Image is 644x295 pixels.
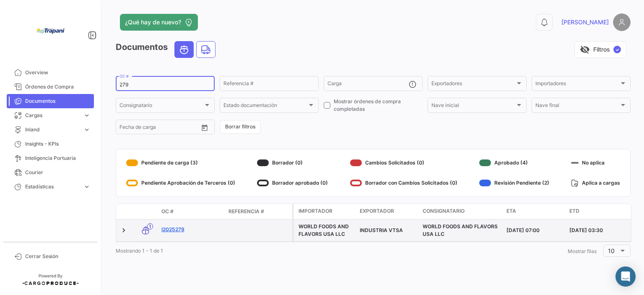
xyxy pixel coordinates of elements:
[535,104,619,110] span: Nave final
[220,120,261,134] button: Borrar filtros
[25,97,91,105] span: Documentos
[431,82,515,88] span: Exportadores
[25,154,91,162] span: Inteligencia Portuaria
[7,137,94,151] a: Insights - KPIs
[569,227,626,234] div: [DATE] 03:30
[574,41,626,58] button: visibility_offFiltros✓
[257,156,328,170] div: Borrador (0)
[7,65,94,80] a: Overview
[479,176,549,190] div: Revisión Pendiente (2)
[126,176,235,190] div: Pendiente Aprobación de Terceros (0)
[25,112,80,119] span: Cargas
[25,83,91,91] span: Órdenes de Compra
[299,223,353,238] div: WORLD FOODS AND FLAVORS USA LLC
[350,176,457,190] div: Borrador con Cambios Solicitados (0)
[25,169,91,176] span: Courier
[25,253,91,260] span: Cerrar Sesión
[229,208,264,215] span: Referencia #
[126,156,235,170] div: Pendiente de carga (3)
[350,156,457,170] div: Cambios Solicitados (0)
[25,140,91,148] span: Insights - KPIs
[615,266,636,287] div: Abrir Intercom Messenger
[568,248,597,254] span: Mostrar filas
[423,223,498,237] span: WORLD FOODS AND FLAVORS USA LLC
[7,165,94,180] a: Courier
[25,69,91,76] span: Overview
[506,207,516,215] span: ETA
[120,14,198,31] button: ¿Qué hay de nuevo?
[116,41,218,58] h3: Documentos
[25,126,80,133] span: Inland
[334,98,423,113] span: Mostrar órdenes de compra completadas
[613,13,631,31] img: placeholder-user.png
[580,44,590,55] span: visibility_off
[608,247,615,254] span: 10
[29,10,71,52] img: bd005829-9598-4431-b544-4b06bbcd40b2.jpg
[7,80,94,94] a: Órdenes de Compra
[571,176,620,190] div: Aplica a cargas
[175,42,193,57] button: Ocean
[431,104,515,110] span: Nave inicial
[479,156,549,170] div: Aprobado (4)
[423,207,465,215] span: Consignatario
[116,248,163,254] span: Mostrando 1 - 1 de 1
[7,94,94,108] a: Documentos
[83,183,91,191] span: expand_more
[83,112,91,119] span: expand_more
[7,151,94,165] a: Inteligencia Portuaria
[119,104,203,110] span: Consignatario
[613,46,621,53] span: ✓
[257,176,328,190] div: Borrador aprobado (0)
[140,125,178,131] input: Hasta
[161,208,174,215] span: OC #
[197,42,215,57] button: Land
[293,204,356,219] datatable-header-cell: Importador
[225,204,292,219] datatable-header-cell: Referencia #
[83,126,91,133] span: expand_more
[133,208,158,215] datatable-header-cell: Modo de Transporte
[535,82,619,88] span: Importadores
[198,121,211,134] button: Open calendar
[360,227,416,234] div: INDUSTRIA VTSA
[566,204,629,219] datatable-header-cell: ETD
[299,207,332,215] span: Importador
[561,18,609,26] span: [PERSON_NAME]
[147,223,153,230] span: 1
[223,104,307,110] span: Estado documentación
[569,207,579,215] span: ETD
[360,207,394,215] span: Exportador
[503,204,566,219] datatable-header-cell: ETA
[356,204,419,219] datatable-header-cell: Exportador
[161,226,222,233] a: I2025279
[119,226,128,235] a: Expand/Collapse Row
[125,18,181,26] span: ¿Qué hay de nuevo?
[571,156,620,170] div: No aplica
[419,204,503,219] datatable-header-cell: Consignatario
[25,183,80,191] span: Estadísticas
[506,227,563,234] div: [DATE] 07:00
[158,204,225,219] datatable-header-cell: OC #
[119,125,135,131] input: Desde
